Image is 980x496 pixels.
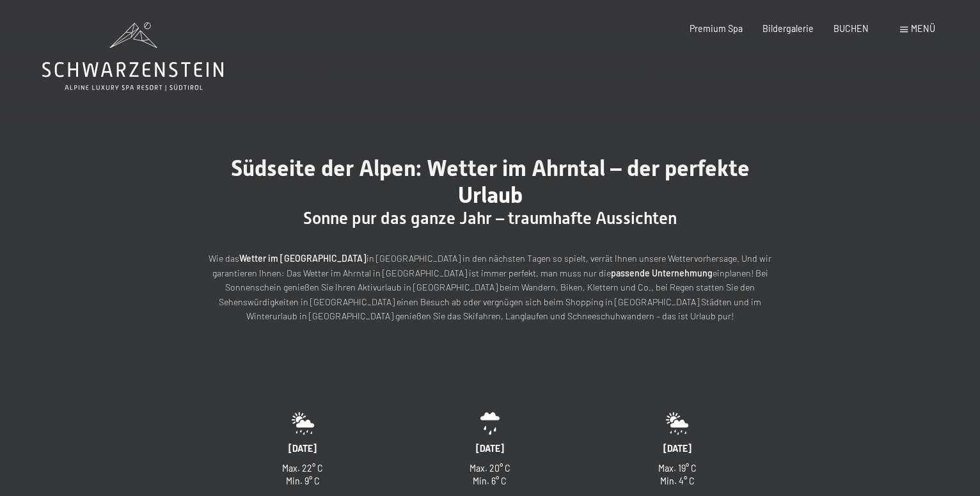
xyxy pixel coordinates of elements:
[288,443,317,454] span: [DATE]
[660,476,695,486] span: Min. 4° C
[476,443,504,454] span: [DATE]
[303,209,677,228] span: Sonne pur das ganze Jahr – traumhafte Aussichten
[470,463,510,474] span: Max. 20° C
[911,23,935,34] span: Menü
[282,463,323,474] span: Max. 22° C
[239,253,367,264] strong: Wetter im [GEOGRAPHIC_DATA]
[611,268,713,278] strong: passende Unternehmung
[658,463,697,474] span: Max. 19° C
[231,155,750,208] span: Südseite der Alpen: Wetter im Ahrntal – der perfekte Urlaub
[763,23,814,34] a: Bildergalerie
[834,23,869,34] a: BUCHEN
[286,476,320,486] span: Min. 9° C
[209,252,771,324] p: Wie das in [GEOGRAPHIC_DATA] in den nächsten Tagen so spielt, verrät Ihnen unsere Wettervorhersag...
[690,23,743,34] a: Premium Spa
[663,443,692,454] span: [DATE]
[473,476,507,486] span: Min. 6° C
